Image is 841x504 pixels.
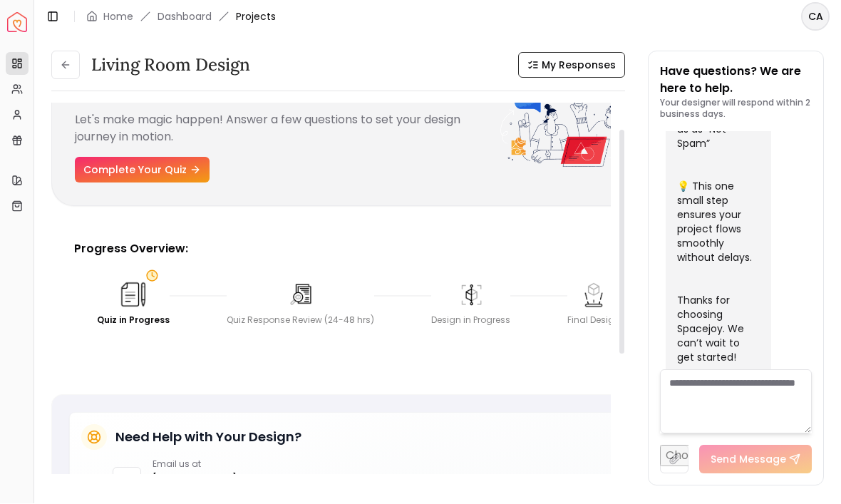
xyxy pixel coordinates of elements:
[91,54,250,77] h3: Living Room design
[542,58,616,73] span: My Responses
[158,10,212,24] a: Dashboard
[457,281,485,309] img: Design in Progress
[7,13,27,33] a: Spacejoy
[153,459,237,470] p: Email us at
[801,3,830,31] button: CA
[118,279,149,311] img: Quiz in Progress
[236,10,276,24] span: Projects
[287,281,315,309] img: Quiz Response Review (24-48 hrs)
[660,98,812,120] p: Your designer will respond within 2 business days.
[7,13,27,33] img: Spacejoy Logo
[115,428,301,448] h5: Need Help with Your Design?
[660,63,812,98] p: Have questions? We are here to help.
[431,315,510,326] div: Design in Progress
[227,315,374,326] div: Quiz Response Review (24-48 hrs)
[74,241,643,258] p: Progress Overview:
[75,158,210,183] a: Complete Your Quiz
[803,4,828,30] span: CA
[567,315,620,326] div: Final Design
[579,281,608,309] img: Final Design
[518,53,625,78] button: My Responses
[75,112,500,146] p: Let's make magic happen! Answer a few questions to set your design journey in motion.
[103,10,133,24] a: Home
[86,10,276,24] nav: breadcrumb
[500,78,642,168] img: Fun quiz resume - image
[97,315,170,326] div: Quiz in Progress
